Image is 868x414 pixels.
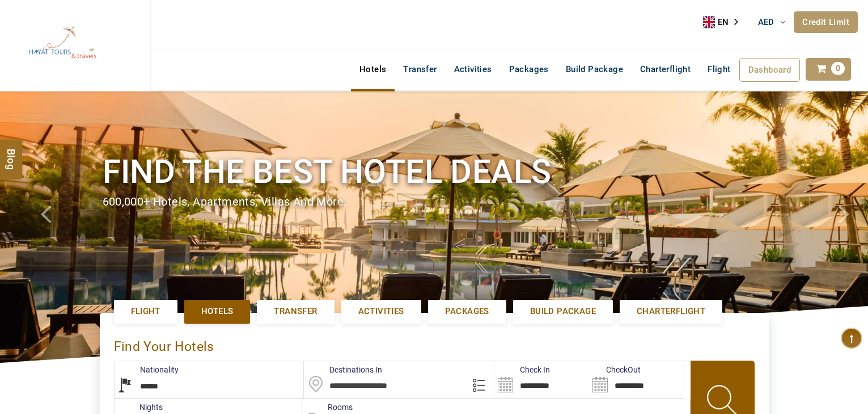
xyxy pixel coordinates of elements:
[358,306,404,317] span: Activities
[794,11,858,33] a: Credit Limit
[494,361,589,398] input: Search
[703,14,746,31] aside: Language selected: English
[748,65,791,75] span: Dashboard
[758,17,774,27] span: AED
[341,300,421,323] a: Activities
[4,149,19,158] span: Blog
[589,364,641,375] label: CheckOut
[274,306,317,317] span: Transfer
[637,306,705,317] span: Charterflight
[114,402,163,413] label: nights
[831,62,845,75] span: 0
[115,364,179,375] label: Nationality
[114,327,755,361] div: Find Your Hotels
[501,58,557,81] a: Packages
[640,64,691,74] span: Charterflight
[589,361,684,398] input: Search
[494,364,550,375] label: Check In
[103,194,766,210] div: 600,000+ hotels, apartments, villas and more.
[445,306,489,317] span: Packages
[513,300,613,323] a: Build Package
[708,64,730,75] span: Flight
[557,58,632,81] a: Build Package
[302,402,353,413] label: Rooms
[530,306,596,317] span: Build Package
[351,58,395,81] a: Hotels
[184,300,250,323] a: Hotels
[257,300,334,323] a: Transfer
[703,14,746,31] div: Language
[131,306,160,317] span: Flight
[703,14,746,31] a: EN
[632,58,699,81] a: Charterflight
[620,300,722,323] a: Charterflight
[304,364,382,375] label: Destinations In
[201,306,233,317] span: Hotels
[699,58,739,69] a: Flight
[806,58,851,81] a: 0
[9,5,117,82] img: The Royal Line Holidays
[428,300,506,323] a: Packages
[395,58,445,81] a: Transfer
[446,58,501,81] a: Activities
[114,300,177,323] a: Flight
[103,150,766,193] h1: Find the best hotel deals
